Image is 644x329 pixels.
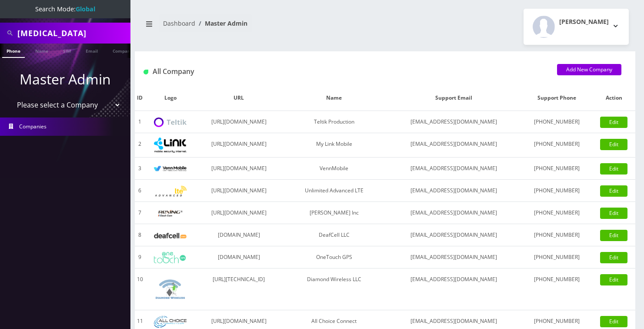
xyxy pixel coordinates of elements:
th: Support Phone [521,85,593,111]
a: Edit [600,185,627,197]
th: ID [135,85,145,111]
img: DeafCell LLC [154,233,187,238]
td: [PHONE_NUMBER] [521,133,593,158]
td: [PERSON_NAME] Inc [282,202,386,224]
a: Email [81,44,102,57]
button: [PERSON_NAME] [524,9,629,45]
input: Search All Companies [17,25,128,41]
a: Edit [600,139,627,150]
td: [URL][DOMAIN_NAME] [196,202,282,224]
td: [EMAIL_ADDRESS][DOMAIN_NAME] [386,180,521,202]
a: SIM [59,44,75,57]
td: [PHONE_NUMBER] [521,246,593,269]
th: Name [282,85,386,111]
td: [PHONE_NUMBER] [521,269,593,310]
a: Company [108,44,137,57]
img: Teltik Production [154,117,187,128]
img: Unlimited Advanced LTE [154,186,187,197]
td: 7 [135,202,145,224]
img: Rexing Inc [154,209,187,218]
td: [PHONE_NUMBER] [521,111,593,133]
span: Companies [19,123,47,130]
td: [EMAIL_ADDRESS][DOMAIN_NAME] [386,158,521,180]
nav: breadcrumb [141,14,379,39]
td: Diamond Wireless LLC [282,269,386,310]
td: 10 [135,269,145,310]
td: [URL][DOMAIN_NAME] [196,158,282,180]
h2: [PERSON_NAME] [559,18,609,26]
span: Search Mode: [35,5,95,13]
img: OneTouch GPS [154,252,187,263]
th: Support Email [386,85,521,111]
td: 3 [135,158,145,180]
a: Edit [600,316,627,327]
h1: All Company [143,67,544,76]
td: [URL][DOMAIN_NAME] [196,111,282,133]
a: Edit [600,252,627,263]
td: 9 [135,246,145,269]
td: VennMobile [282,158,386,180]
td: 8 [135,224,145,246]
li: Master Admin [195,19,247,28]
th: Action [593,85,635,111]
a: Add New Company [557,64,621,75]
img: My Link Mobile [154,138,187,153]
a: Phone [2,44,25,58]
td: Teltik Production [282,111,386,133]
a: Edit [600,274,627,285]
td: 6 [135,180,145,202]
td: My Link Mobile [282,133,386,158]
td: DeafCell LLC [282,224,386,246]
td: [EMAIL_ADDRESS][DOMAIN_NAME] [386,269,521,310]
td: [DOMAIN_NAME] [196,224,282,246]
a: Name [31,44,53,57]
td: 2 [135,133,145,158]
td: [URL][TECHNICAL_ID] [196,269,282,310]
td: [EMAIL_ADDRESS][DOMAIN_NAME] [386,246,521,269]
a: Dashboard [163,19,195,27]
img: All Company [143,70,148,74]
th: Logo [145,85,196,111]
img: All Choice Connect [154,316,187,328]
td: [EMAIL_ADDRESS][DOMAIN_NAME] [386,111,521,133]
img: VennMobile [154,166,187,172]
td: [DOMAIN_NAME] [196,246,282,269]
td: [EMAIL_ADDRESS][DOMAIN_NAME] [386,224,521,246]
td: [PHONE_NUMBER] [521,202,593,224]
th: URL [196,85,282,111]
td: [URL][DOMAIN_NAME] [196,133,282,158]
td: [PHONE_NUMBER] [521,158,593,180]
td: Unlimited Advanced LTE [282,180,386,202]
td: [PHONE_NUMBER] [521,180,593,202]
a: Edit [600,230,627,241]
img: Diamond Wireless LLC [154,273,187,305]
td: 1 [135,111,145,133]
td: [PHONE_NUMBER] [521,224,593,246]
td: [EMAIL_ADDRESS][DOMAIN_NAME] [386,133,521,158]
a: Edit [600,208,627,219]
a: Edit [600,117,627,128]
td: [EMAIL_ADDRESS][DOMAIN_NAME] [386,202,521,224]
strong: Global [76,5,95,13]
td: OneTouch GPS [282,246,386,269]
td: [URL][DOMAIN_NAME] [196,180,282,202]
a: Edit [600,163,627,175]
